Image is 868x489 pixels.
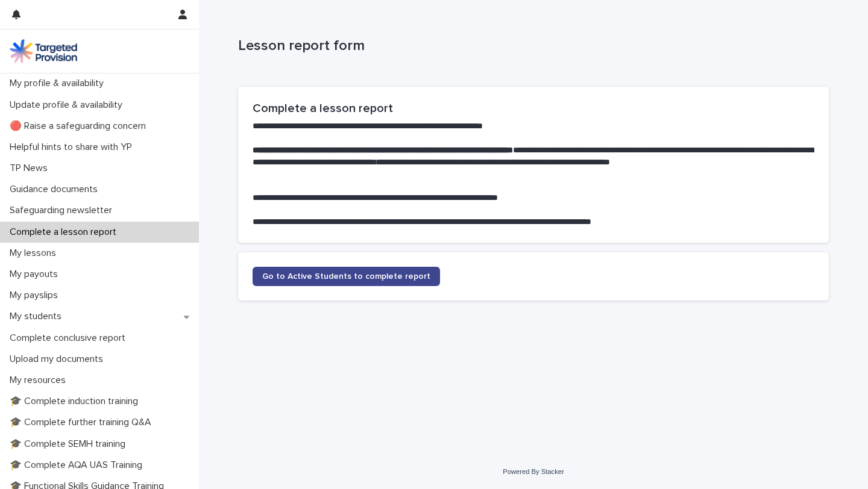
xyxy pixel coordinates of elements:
[5,142,142,153] p: Helpful hints to share with YP
[5,226,126,238] p: Complete a lesson report
[5,354,113,365] p: Upload my documents
[5,99,132,111] p: Update profile & availability
[5,396,148,407] p: 🎓 Complete induction training
[5,78,113,89] p: My profile & availability
[5,417,161,428] p: 🎓 Complete further training Q&A
[10,39,77,63] img: M5nRWzHhSzIhMunXDL62
[262,272,430,281] span: Go to Active Students to complete report
[253,267,440,286] a: Go to Active Students to complete report
[5,205,122,216] p: Safeguarding newsletter
[5,120,156,132] p: 🔴 Raise a safeguarding concern
[5,332,135,344] p: Complete conclusive report
[238,37,824,55] p: Lesson report form
[5,184,107,195] p: Guidance documents
[5,269,68,280] p: My payouts
[5,290,68,301] p: My payslips
[5,438,135,450] p: 🎓 Complete SEMH training
[253,101,814,116] h2: Complete a lesson report
[5,459,152,471] p: 🎓 Complete AQA UAS Training
[5,311,71,322] p: My students
[5,163,57,174] p: TP News
[5,248,66,259] p: My lessons
[5,375,75,386] p: My resources
[503,468,564,475] a: Powered By Stacker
